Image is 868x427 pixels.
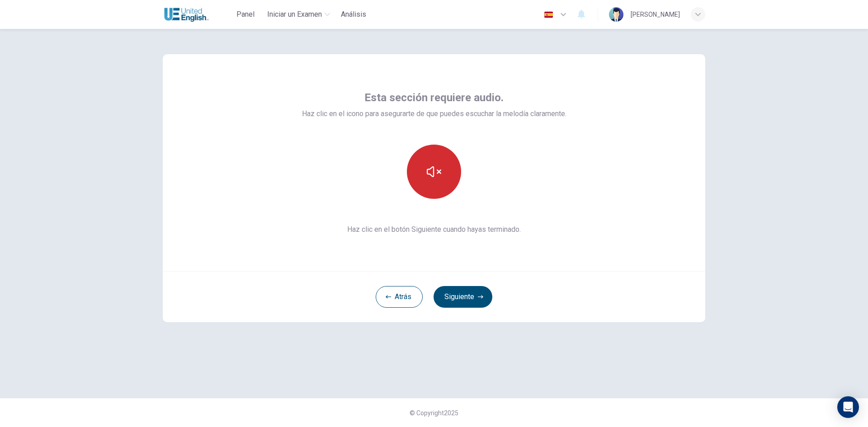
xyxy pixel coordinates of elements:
img: Profile picture [609,7,623,22]
span: Esta sección requiere audio. [364,90,504,105]
span: Análisis [341,9,366,20]
img: es [543,11,554,18]
button: Siguiente [434,286,492,308]
a: United English logo [163,5,231,23]
button: Panel [231,6,260,23]
div: [PERSON_NAME] [631,9,680,20]
span: © Copyright 2025 [410,409,458,417]
button: Análisis [337,6,370,23]
button: Iniciar un Examen [264,6,334,23]
button: Atrás [376,286,423,308]
img: United English logo [163,5,210,23]
span: Haz clic en el botón Siguiente cuando hayas terminado. [302,224,566,235]
span: Haz clic en el icono para asegurarte de que puedes escuchar la melodía claramente. [302,108,566,119]
div: Open Intercom Messenger [837,396,859,418]
span: Panel [236,9,255,20]
span: Iniciar un Examen [267,9,322,20]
